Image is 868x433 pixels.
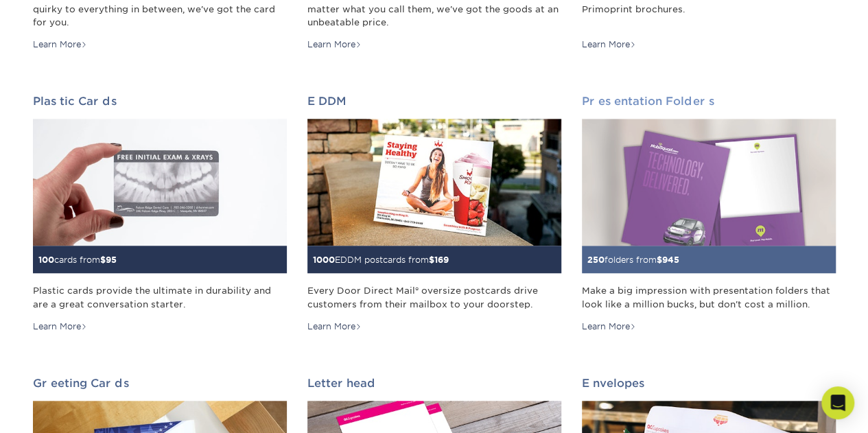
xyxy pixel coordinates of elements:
img: EDDM [307,119,561,246]
div: Learn More [582,320,636,333]
h2: Greeting Cards [33,377,287,390]
img: Plastic Cards [33,119,287,246]
div: Learn More [33,320,87,333]
div: Make a big impression with presentation folders that look like a million bucks, but don't cost a ... [582,284,836,310]
div: Learn More [307,320,362,333]
span: $ [100,255,106,265]
div: Plastic cards provide the ultimate in durability and are a great conversation starter. [33,284,287,310]
span: 169 [434,255,449,265]
span: 100 [38,255,54,265]
img: Presentation Folders [582,119,836,246]
div: Learn More [307,38,362,51]
small: folders from [587,255,679,265]
a: Presentation Folders 250folders from$945 Make a big impression with presentation folders that loo... [582,95,836,333]
div: Learn More [33,38,87,51]
h2: Letterhead [307,377,561,390]
small: cards from [38,255,117,265]
a: Plastic Cards 100cards from$95 Plastic cards provide the ultimate in durability and are a great c... [33,95,287,333]
span: $ [657,255,662,265]
h2: Plastic Cards [33,95,287,108]
span: 1000 [313,255,335,265]
span: 945 [662,255,679,265]
span: $ [429,255,434,265]
a: EDDM 1000EDDM postcards from$169 Every Door Direct Mail® oversize postcards drive customers from ... [307,95,561,333]
h2: Envelopes [582,377,836,390]
div: Learn More [582,38,636,51]
h2: EDDM [307,95,561,108]
span: 95 [106,255,117,265]
div: Every Door Direct Mail® oversize postcards drive customers from their mailbox to your doorstep. [307,284,561,310]
span: 250 [587,255,605,265]
small: EDDM postcards from [313,255,449,265]
div: Open Intercom Messenger [821,386,854,419]
h2: Presentation Folders [582,95,836,108]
